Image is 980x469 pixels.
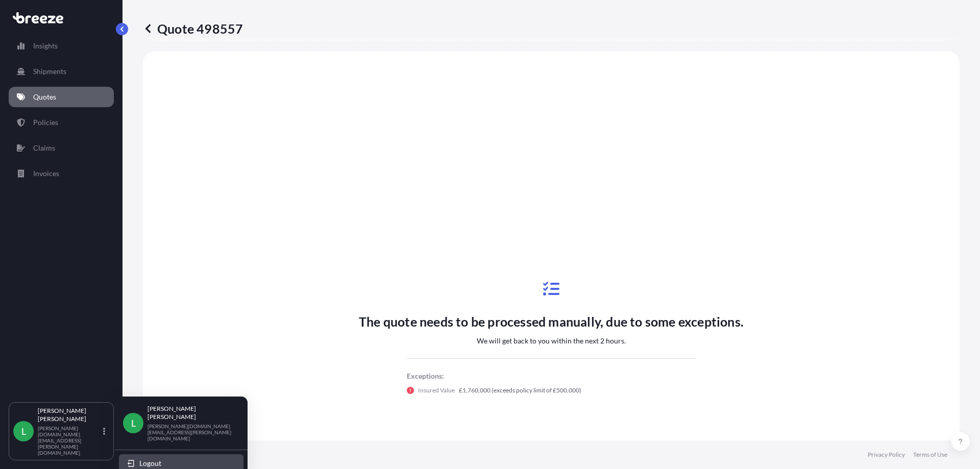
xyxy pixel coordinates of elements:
p: Invoices [33,168,59,179]
p: Quotes [33,92,56,102]
p: The quote needs to be processed manually, due to some exceptions. [359,313,744,330]
p: Insights [33,41,58,51]
p: [PERSON_NAME] [PERSON_NAME] [148,405,231,421]
p: Insured Value [418,385,455,396]
p: [PERSON_NAME][DOMAIN_NAME][EMAIL_ADDRESS][PERSON_NAME][DOMAIN_NAME] [38,425,101,456]
a: Insights [9,36,114,56]
span: L [21,426,26,436]
p: Quote 498557 [143,20,243,37]
p: Shipments [33,66,66,77]
a: Claims [9,138,114,158]
p: [PERSON_NAME][DOMAIN_NAME][EMAIL_ADDRESS][PERSON_NAME][DOMAIN_NAME] [148,423,231,441]
p: £1,760,000 (exceeds policy limit of £500,000) [459,385,581,396]
p: Policies [33,117,58,128]
span: L [131,418,136,428]
a: Policies [9,112,114,133]
p: We will get back to you within the next 2 hours. [477,336,626,346]
a: Quotes [9,87,114,107]
p: [PERSON_NAME] [PERSON_NAME] [38,407,101,423]
a: Privacy Policy [868,451,905,459]
a: Shipments [9,61,114,82]
span: Logout [139,458,161,468]
p: Claims [33,143,55,153]
a: Invoices [9,163,114,184]
a: Terms of Use [913,451,947,459]
p: Exceptions: [407,371,696,381]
